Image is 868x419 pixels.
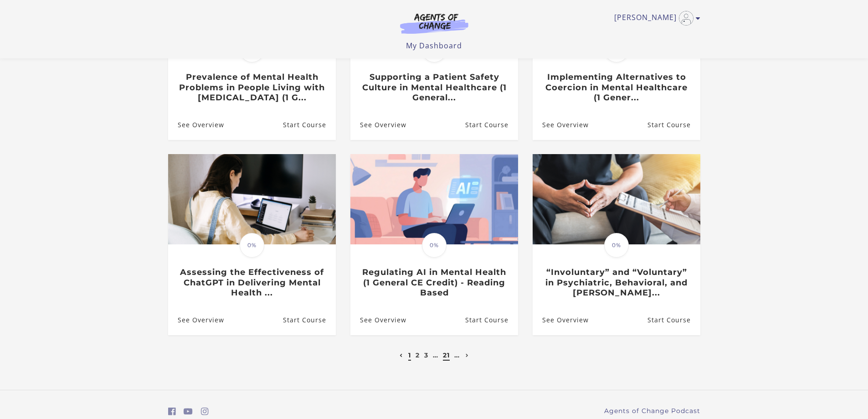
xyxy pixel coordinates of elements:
[614,11,696,26] a: Toggle menu
[178,72,326,103] h3: Prevalence of Mental Health Problems in People Living with [MEDICAL_DATA] (1 G...
[178,267,326,298] h3: Assessing the Effectiveness of ChatGPT in Delivering Mental Health ...
[282,305,335,335] a: Assessing the Effectiveness of ChatGPT in Delivering Mental Health ...: Resume Course
[542,267,690,298] h3: “Involuntary” and “Voluntary” in Psychiatric, Behavioral, and [PERSON_NAME]...
[604,406,700,416] a: Agents of Change Podcast
[454,351,460,359] a: …
[463,351,471,359] a: Next page
[168,110,224,140] a: Prevalence of Mental Health Problems in People Living with HIV (1 G...: See Overview
[240,233,264,258] span: 0%
[533,305,589,335] a: “Involuntary” and “Voluntary” in Psychiatric, Behavioral, and Menta...: See Overview
[422,233,447,258] span: 0%
[604,233,629,258] span: 0%
[350,305,406,335] a: Regulating AI in Mental Health (1 General CE Credit) - Reading Based: See Overview
[360,72,508,103] h3: Supporting a Patient Safety Culture in Mental Healthcare (1 General...
[201,407,209,416] i: https://www.instagram.com/agentsofchangeprep/ (Open in a new window)
[465,305,518,335] a: Regulating AI in Mental Health (1 General CE Credit) - Reading Based: Resume Course
[604,38,629,62] span: 0%
[424,351,428,359] a: 3
[433,351,438,359] a: …
[168,405,176,418] a: https://www.facebook.com/groups/aswbtestprep (Open in a new window)
[533,110,589,140] a: Implementing Alternatives to Coercion in Mental Healthcare (1 Gener...: See Overview
[201,405,209,418] a: https://www.instagram.com/agentsofchangeprep/ (Open in a new window)
[465,110,518,140] a: Supporting a Patient Safety Culture in Mental Healthcare (1 General...: Resume Course
[443,351,450,359] a: 21
[184,405,193,418] a: https://www.youtube.com/c/AgentsofChangeTestPrepbyMeaganMitchell (Open in a new window)
[282,110,335,140] a: Prevalence of Mental Health Problems in People Living with HIV (1 G...: Resume Course
[168,407,176,416] i: https://www.facebook.com/groups/aswbtestprep (Open in a new window)
[542,72,690,103] h3: Implementing Alternatives to Coercion in Mental Healthcare (1 Gener...
[647,110,700,140] a: Implementing Alternatives to Coercion in Mental Healthcare (1 Gener...: Resume Course
[406,41,462,51] a: My Dashboard
[360,267,508,298] h3: Regulating AI in Mental Health (1 General CE Credit) - Reading Based
[168,305,224,335] a: Assessing the Effectiveness of ChatGPT in Delivering Mental Health ...: See Overview
[647,305,700,335] a: “Involuntary” and “Voluntary” in Psychiatric, Behavioral, and Menta...: Resume Course
[390,13,478,34] img: Agents of Change Logo
[240,38,264,62] span: 0%
[184,407,193,416] i: https://www.youtube.com/c/AgentsofChangeTestPrepbyMeaganMitchell (Open in a new window)
[350,110,406,140] a: Supporting a Patient Safety Culture in Mental Healthcare (1 General...: See Overview
[408,351,411,359] a: 1
[416,351,420,359] a: 2
[422,38,447,62] span: 0%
